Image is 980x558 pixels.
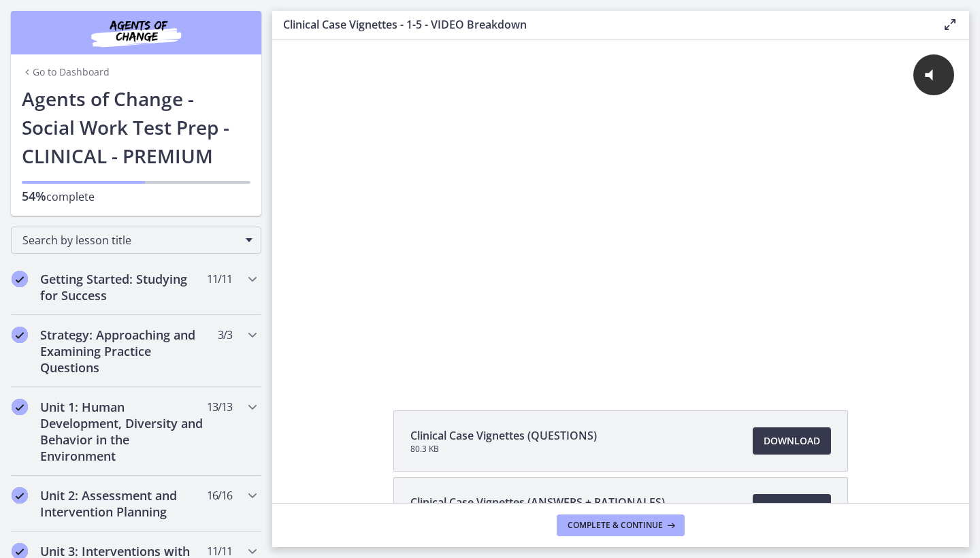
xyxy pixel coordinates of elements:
span: Complete & continue [568,520,663,531]
a: Go to Dashboard [22,65,110,79]
span: Clinical Case Vignettes (QUESTIONS) [410,427,597,444]
div: Search by lesson title [11,227,261,254]
span: 16 / 16 [207,487,232,504]
h2: Strategy: Approaching and Examining Practice Questions [40,327,206,376]
i: Completed [12,399,28,415]
span: 13 / 13 [207,399,232,415]
img: Agents of Change Social Work Test Prep [54,16,218,49]
h2: Unit 1: Human Development, Diversity and Behavior in the Environment [40,399,206,464]
span: 3 / 3 [218,327,232,343]
i: Completed [12,487,28,504]
a: Download [753,494,831,521]
h1: Agents of Change - Social Work Test Prep - CLINICAL - PREMIUM [22,84,250,170]
h2: Unit 2: Assessment and Intervention Planning [40,487,206,520]
span: Clinical Case Vignettes (ANSWERS + RATIONALES) [410,494,665,510]
span: 54% [22,188,46,204]
h3: Clinical Case Vignettes - 1-5 - VIDEO Breakdown [283,16,920,33]
span: Download [764,499,820,516]
span: 80.3 KB [410,444,597,455]
i: Completed [12,271,28,287]
button: Complete & continue [557,514,685,536]
iframe: Video Lesson [272,39,969,379]
span: 11 / 11 [207,271,232,287]
span: Download [764,433,820,449]
p: complete [22,188,250,205]
h2: Getting Started: Studying for Success [40,271,206,303]
span: Search by lesson title [22,233,239,248]
a: Download [753,427,831,455]
i: Completed [12,327,28,343]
